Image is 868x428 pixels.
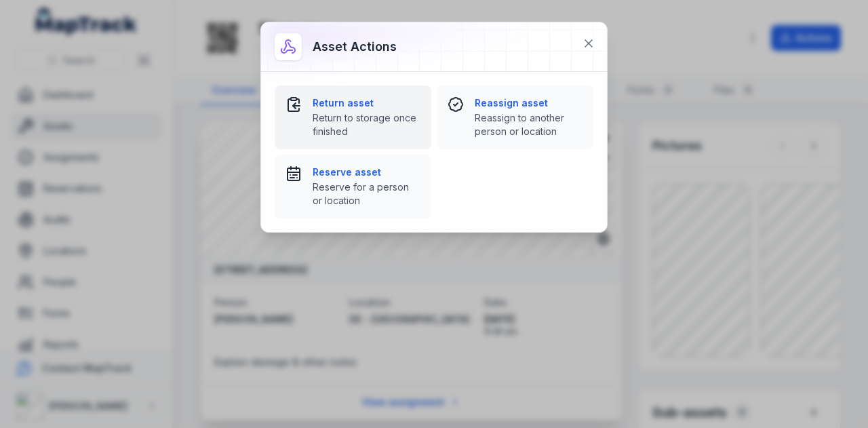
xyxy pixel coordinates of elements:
button: Reserve assetReserve for a person or location [275,155,431,218]
strong: Return asset [313,96,420,110]
button: Return assetReturn to storage once finished [275,85,431,149]
span: Reserve for a person or location [313,180,420,208]
button: Reassign assetReassign to another person or location [437,85,593,149]
strong: Reassign asset [475,96,583,110]
span: Reassign to another person or location [475,111,583,138]
h3: Asset actions [313,37,397,56]
strong: Reserve asset [313,166,420,179]
span: Return to storage once finished [313,111,420,138]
